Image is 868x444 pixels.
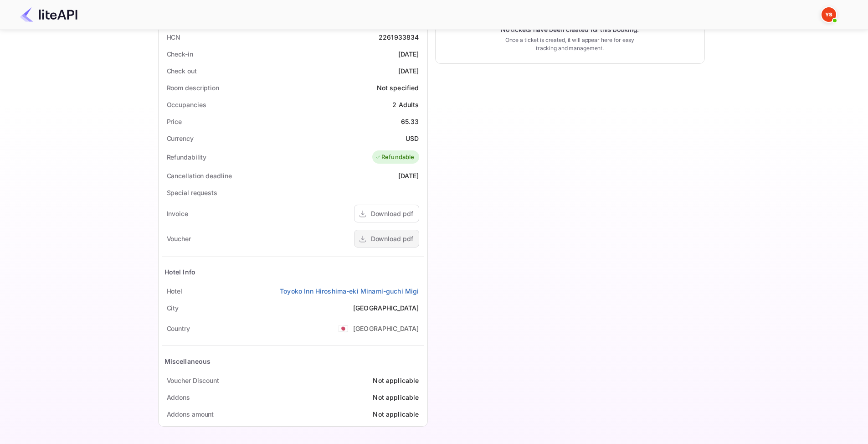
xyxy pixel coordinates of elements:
div: Check-in [167,49,193,59]
div: HCN [167,32,181,42]
div: [DATE] [398,171,419,181]
div: [DATE] [398,66,419,76]
div: Invoice [167,209,188,218]
div: Special requests [167,188,217,197]
div: Check out [167,66,197,76]
div: 2261933834 [379,32,419,42]
div: Not applicable [373,409,419,419]
div: Refundable [375,153,415,162]
div: Addons [167,392,190,402]
p: Once a ticket is created, it will appear here for easy tracking and management. [498,36,642,52]
div: Hotel [167,286,183,296]
p: No tickets have been created for this booking. [501,25,639,34]
div: Country [167,324,190,333]
div: Not applicable [373,392,419,402]
div: 2 Adults [392,100,419,109]
img: LiteAPI Logo [20,7,77,22]
div: Occupancies [167,100,206,109]
div: Not specified [377,83,419,93]
div: Download pdf [371,209,413,218]
div: Price [167,117,182,126]
div: Hotel Info [164,267,196,277]
div: Download pdf [371,234,413,243]
div: Room description [167,83,219,93]
div: Miscellaneous [164,356,211,366]
div: City [167,303,179,313]
a: Toyoko Inn Hiroshima-eki Minami-guchi Migi [280,286,419,296]
div: Voucher [167,234,191,243]
div: Addons amount [167,409,214,419]
div: Refundability [167,152,207,162]
div: Voucher Discount [167,376,219,385]
div: USD [406,134,419,143]
img: Yandex Support [822,7,836,22]
div: 65.33 [401,117,419,126]
div: Cancellation deadline [167,171,232,181]
span: United States [338,320,349,336]
div: Not applicable [373,376,419,385]
div: Currency [167,134,194,143]
div: [GEOGRAPHIC_DATA] [353,303,419,313]
div: [GEOGRAPHIC_DATA] [353,324,419,333]
div: [DATE] [398,49,419,59]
